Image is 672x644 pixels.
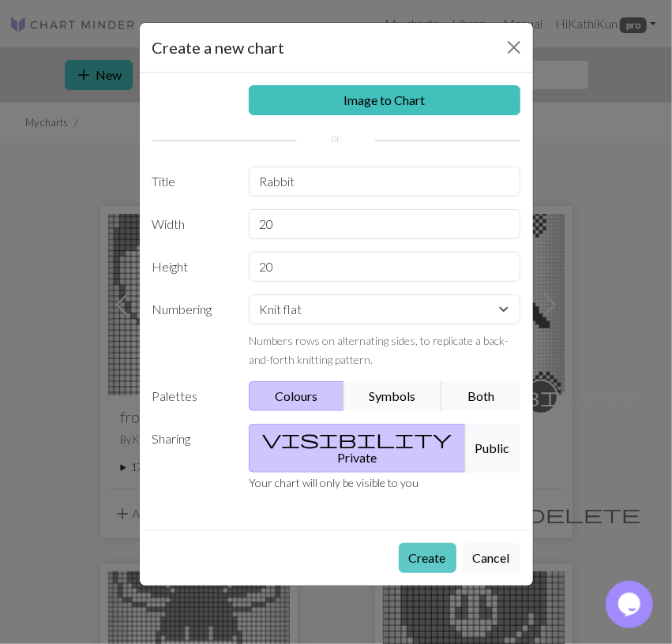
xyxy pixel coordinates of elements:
button: Private [249,424,466,473]
button: Public [465,424,520,473]
button: Both [441,381,520,411]
small: Numbers rows on alternating sides, to replicate a back-and-forth knitting pattern. [249,334,509,366]
label: Numbering [143,294,240,369]
button: Symbols [344,381,443,411]
label: Palettes [143,381,240,411]
small: Your chart will only be visible to you [249,476,419,489]
label: Width [143,209,240,239]
a: Image to Chart [249,85,520,115]
button: Close [501,35,527,60]
iframe: chat widget [606,581,656,628]
label: Title [143,167,240,197]
button: Colours [249,381,344,411]
button: Create [399,543,456,573]
label: Height [143,252,240,282]
h5: Create a new chart [152,36,285,59]
span: visibility [262,428,452,450]
button: Cancel [463,543,520,573]
label: Sharing [143,424,240,473]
